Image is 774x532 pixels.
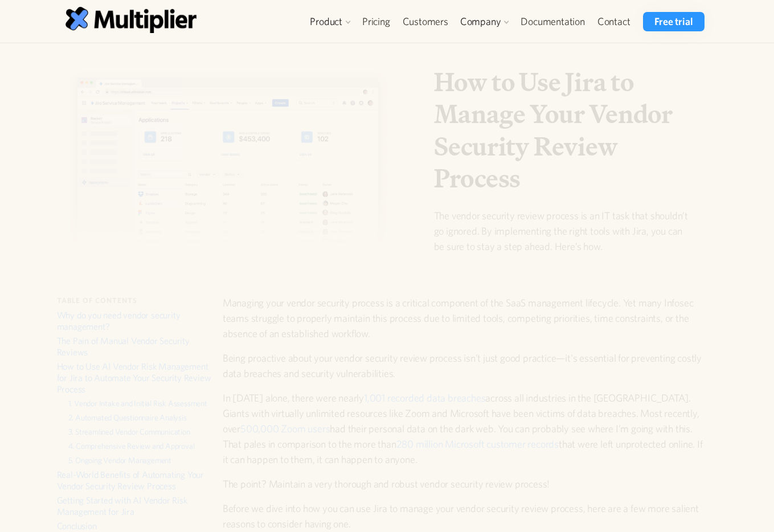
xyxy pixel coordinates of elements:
[57,469,211,494] a: Real-World Benefits of Automating Your Vendor Security Review Process
[223,501,709,531] p: Before we dive into how you can use Jira to manage your vendor security review process, here are ...
[68,455,211,469] a: 5. Ongoing Vendor Management
[310,15,342,28] div: Product
[356,12,396,31] a: Pricing
[460,15,501,28] div: Company
[223,390,709,467] p: In [DATE] alone, there were nearly across all industries in the [GEOGRAPHIC_DATA]. Giants with vi...
[396,12,454,31] a: Customers
[304,12,356,31] div: Product
[223,476,709,492] p: The point? Maintain a very thorough and robust vendor security review process!
[240,423,330,435] a: 500,000 Zoom users
[643,12,704,31] a: Free trial
[57,361,211,398] a: How to Use AI Vendor Risk Management for Jira to Automate Your Security Review Process
[57,295,211,306] h6: table of contents
[68,412,211,426] a: 2. Automated Questionnaire Analysis
[68,426,211,440] a: 3. Streamlined Vendor Communication
[223,350,709,381] p: Being proactive about your vendor security review process isn't just good practice—it's essential...
[68,398,211,412] a: 1. Vendor Intake and Initial Risk Assessment
[57,309,211,335] a: Why do you need vendor security management?
[434,208,695,254] p: The vendor security review process is an IT task that shouldn’t go ignored. By implementing the r...
[591,12,637,31] a: Contact
[68,440,211,455] a: 4. Comprehensive Review and Approval
[223,295,709,341] p: Managing your vendor security process is a critical component of the SaaS management lifecycle. Y...
[454,12,515,31] div: Company
[57,335,211,361] a: The Pain of Manual Vendor Security Reviews
[57,494,211,520] a: Getting Started with AI Vendor Risk Management for Jira
[396,438,559,450] a: 280 million Microsoft customer records
[364,392,485,404] a: 1,001 recorded data breaches
[514,12,591,31] a: Documentation
[434,66,695,194] h1: How to Use Jira to Manage Your Vendor Security Review Process
[71,72,388,257] img: How to Use Jira to Manage Your Vendor Security Review Process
